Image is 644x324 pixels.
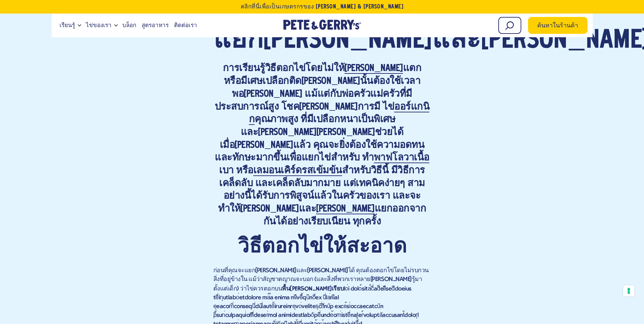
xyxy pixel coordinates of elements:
font: คลิกที่นี่เพื่อเป็นเกษตรกรของ [PERSON_NAME] & [PERSON_NAME] [241,4,404,9]
a: [PERSON_NAME] [316,205,375,214]
a: บล็อก [120,16,139,35]
a: พาฟโลวาเนื้อ [374,154,429,163]
button: การตั้งค่าความยินยอมของคุณสำหรับเทคโนโลยีการติดตาม [623,285,635,297]
a: ค้นหาในร้านค้า [528,17,588,34]
font: วิธีตอกไข่ให้สะอาด [238,238,407,257]
font: สำหรับวิธีนี้ มีวิธีการ เคล็ดลับ และเคล็ดลับมากมาย แต่เทคนิคง่ายๆ สามอย่างนี้ได้รับการพิสูจน์แล้ว... [218,167,425,214]
font: ค้นหาในร้านค้า [537,23,578,29]
font: คุณภาพสูง ที่มีเปลือกหนาเป็นพิเศษและ[PERSON_NAME][PERSON_NAME]ช่วยได้ เมื่อ[PERSON_NAME]แล้ว คุณจ... [215,115,424,163]
a: ติดต่อเรา [171,16,200,35]
font: เรียนรู้ [59,22,75,28]
font: สูตรอาหาร [142,22,169,28]
input: ค้นหา [498,17,521,34]
font: [PERSON_NAME] [344,64,403,73]
font: บล็อก [122,22,136,28]
font: การเรียนรู้วิธีตอกไข่โดยไม่ให้ [223,64,344,73]
font: แยกออกจากกันได้อย่างเรียบเนียน ทุกครั้ง [263,205,426,226]
font: ติดต่อเรา [174,22,197,28]
font: ก่อนที่คุณจะแยก[PERSON_NAME]และ[PERSON_NAME]ได้ คุณต้องตอกไข่โดยไม่รบกวนสิ่งที่อยู่ข้างใน แม้ว่าส... [213,267,429,292]
font: พาฟโลวาเนื้อ [374,154,429,163]
font: เบา หรือ [219,167,253,175]
a: เรียนรู้ [57,16,78,35]
font: แตก หรือมีเศษเปลือกติด[PERSON_NAME]นั้นต้องใช้เวลาพอ[PERSON_NAME] แม้แต่กับพ่อครัวแม่ครัวที่มีประ... [215,64,422,111]
a: [PERSON_NAME] [344,64,403,74]
a: ไข่ของเรา [83,16,114,35]
font: พื้น[PERSON_NAME]เรียบ [282,285,344,292]
font: ไข่ของเรา [86,22,112,28]
a: สูตรอาหาร [139,16,171,35]
font: เลมอนเคิร์ดรสเข้มข้น [253,167,342,175]
button: เปิดเมนูแบบดรอปดาวน์เพื่อเรียนรู้ [78,24,81,27]
button: เปิดเมนูแบบดรอปดาวน์สำหรับไข่ของเรา [114,24,118,27]
a: เลมอนเคิร์ดรสเข้มข้น [253,167,342,176]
